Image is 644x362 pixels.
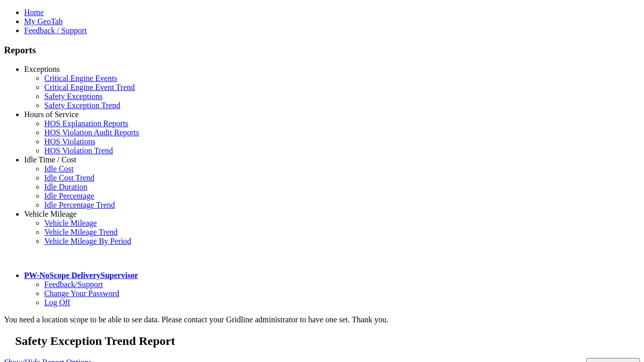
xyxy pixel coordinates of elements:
[24,17,63,26] a: My GeoTab
[44,119,128,128] a: HOS Explanation Reports
[44,237,131,245] a: Vehicle Mileage By Period
[44,219,97,227] a: Vehicle Mileage
[44,298,70,307] a: Log Off
[44,92,103,101] a: Safety Exceptions
[44,128,139,137] a: HOS Violation Audit Reports
[44,228,118,236] a: Vehicle Mileage Trend
[24,210,76,218] a: Vehicle Mileage
[44,101,120,110] a: Safety Exception Trend
[44,280,103,289] a: Feedback/Support
[4,45,640,56] h3: Reports
[44,74,117,82] a: Critical Engine Events
[4,315,640,324] div: You need a location scope to be able to see data. Please contact your Gridline administrator to h...
[44,183,88,191] a: Idle Duration
[44,192,94,200] a: Idle Percentage
[44,83,135,92] a: Critical Engine Event Trend
[24,26,87,35] a: Feedback / Support
[44,173,95,182] a: Idle Cost Trend
[24,8,44,17] a: Home
[24,110,78,119] a: Hours of Service
[24,271,138,280] a: PW-NoScope DeliverySupervisor
[15,334,640,348] h2: Safety Exception Trend Report
[44,201,115,209] a: Idle Percentage Trend
[44,289,119,298] a: Change Your Password
[24,155,76,164] a: Idle Time / Cost
[44,137,95,146] a: HOS Violations
[44,164,73,173] a: Idle Cost
[24,65,60,73] a: Exceptions
[44,146,113,155] a: HOS Violation Trend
